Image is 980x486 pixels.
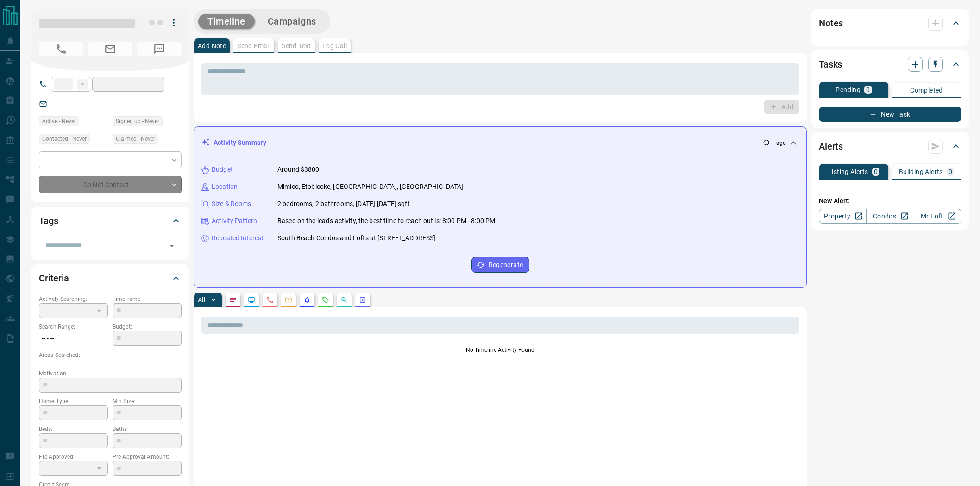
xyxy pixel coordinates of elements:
div: Notes [819,12,961,34]
a: Property [819,209,867,224]
svg: Emails [285,296,292,304]
p: Areas Searched: [39,351,182,359]
svg: Agent Actions [359,296,366,304]
p: Pre-Approval Amount: [113,453,182,461]
a: Condos [866,209,914,224]
p: Activity Summary [214,138,266,148]
p: 0 [874,168,878,175]
h2: Notes [819,16,843,31]
p: Activity Pattern [212,216,257,226]
p: 2 bedrooms, 2 bathrooms, [DATE]-[DATE] sqft [277,199,410,209]
span: No Number [137,42,182,56]
p: -- ago [772,139,786,147]
svg: Calls [266,296,274,304]
button: Regenerate [471,257,529,273]
p: Min Size: [113,397,182,405]
svg: Opportunities [340,296,348,304]
p: -- - -- [39,331,108,346]
p: Building Alerts [899,168,943,175]
span: No Email [88,42,132,56]
svg: Requests [322,296,329,304]
span: No Number [39,42,83,56]
div: Criteria [39,267,182,289]
svg: Lead Browsing Activity [248,296,255,304]
h2: Alerts [819,139,843,154]
p: Size & Rooms [212,199,251,209]
p: Actively Searching: [39,295,108,303]
span: Contacted - Never [42,134,87,143]
p: South Beach Condos and Lofts at [STREET_ADDRESS] [277,233,435,243]
p: Add Note [198,43,226,49]
svg: Notes [229,296,237,304]
p: Repeated Interest [212,233,264,243]
button: Campaigns [258,14,326,29]
h2: Tags [39,213,58,228]
a: Mr.Loft [914,209,961,224]
p: 0 [866,87,870,93]
span: Signed up - Never [116,117,159,126]
div: Activity Summary-- ago [201,134,799,151]
p: Mimico, Etobicoke, [GEOGRAPHIC_DATA], [GEOGRAPHIC_DATA] [277,182,463,192]
span: Claimed - Never [116,134,155,143]
p: Beds: [39,425,108,433]
p: Timeframe: [113,295,182,303]
span: Active - Never [42,117,76,126]
p: Baths: [113,425,182,433]
a: -- [54,100,57,107]
p: Motivation: [39,369,182,378]
div: Tasks [819,53,961,75]
p: Search Range: [39,323,108,331]
p: Based on the lead's activity, the best time to reach out is: 8:00 PM - 8:00 PM [277,216,495,226]
p: Listing Alerts [828,168,868,175]
button: New Task [819,107,961,122]
p: Pending [836,87,861,93]
p: Budget [212,165,233,174]
p: Budget: [113,323,182,331]
p: All [198,297,205,303]
div: Tags [39,210,182,232]
p: Home Type: [39,397,108,405]
h2: Tasks [819,57,842,72]
p: Completed [910,87,943,93]
div: Do Not Contact [39,176,182,193]
button: Timeline [198,14,255,29]
p: Pre-Approved: [39,453,108,461]
p: Location [212,182,238,192]
p: 0 [949,168,952,175]
h2: Criteria [39,271,69,286]
div: Alerts [819,135,961,157]
p: New Alert: [819,196,961,206]
p: No Timeline Activity Found [201,346,799,354]
svg: Listing Alerts [303,296,311,304]
p: Around $3800 [277,165,320,174]
button: Open [165,239,178,252]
